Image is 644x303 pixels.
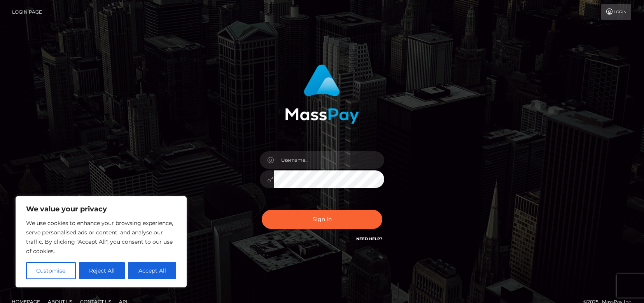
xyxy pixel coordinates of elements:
[16,196,187,287] div: We value your privacy
[601,4,631,20] a: Login
[26,262,76,279] button: Customise
[285,64,359,124] img: MassPay Login
[274,151,384,169] input: Username...
[128,262,176,279] button: Accept All
[12,4,42,20] a: Login Page
[26,218,176,256] p: We use cookies to enhance your browsing experience, serve personalised ads or content, and analys...
[262,210,382,229] button: Sign in
[79,262,125,279] button: Reject All
[356,236,382,241] a: Need Help?
[26,204,176,214] p: We value your privacy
